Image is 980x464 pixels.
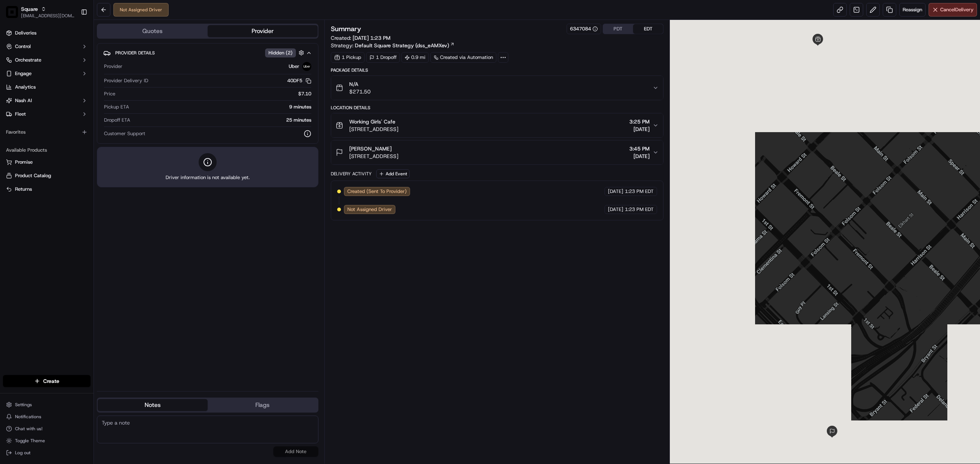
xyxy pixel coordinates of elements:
[26,80,95,86] div: We're available if you need us!
[349,80,371,88] span: N/A
[603,24,633,34] button: PDT
[21,5,38,13] button: Square
[366,52,400,63] div: 1 Dropoff
[6,186,87,193] a: Returns
[104,104,129,110] span: Pickup ETA
[331,76,663,100] button: N/A$271.50
[15,111,26,118] span: Fleet
[98,25,208,37] button: Quotes
[3,399,90,410] button: Settings
[15,172,51,179] span: Product Catalog
[331,105,663,111] div: Location Details
[3,183,90,195] button: Returns
[63,110,69,116] div: 💻
[3,435,90,446] button: Toggle Theme
[3,423,90,434] button: Chat with us!
[104,63,122,70] span: Provider
[349,145,392,152] span: [PERSON_NAME]
[3,108,90,120] button: Fleet
[75,128,91,133] span: Pylon
[20,49,135,57] input: Got a question? Start typing here...
[8,110,14,116] div: 📗
[3,411,90,422] button: Notifications
[331,67,663,73] div: Package Details
[331,113,663,137] button: Working Girls' Cafe[STREET_ADDRESS]3:25 PM[DATE]
[331,26,361,32] h3: Summary
[8,30,137,42] p: Welcome 👋
[3,447,90,458] button: Log out
[15,450,30,456] span: Log out
[3,95,90,107] button: Nash AI
[3,375,90,387] button: Create
[15,43,31,50] span: Control
[208,25,318,37] button: Provider
[608,206,623,213] span: [DATE]
[128,74,137,83] button: Start new chat
[570,26,598,32] div: 6347084
[104,77,148,84] span: Provider Delivery ID
[15,402,32,408] span: Settings
[3,144,90,156] div: Available Products
[5,106,60,120] a: 📗Knowledge Base
[3,27,90,39] a: Deliveries
[629,145,650,152] span: 3:45 PM
[331,171,372,177] div: Delivery Activity
[940,6,974,13] span: Cancel Delivery
[43,377,59,385] span: Create
[349,118,395,125] span: Working Girls' Cafe
[3,3,78,21] button: SquareSquare[EMAIL_ADDRESS][DOMAIN_NAME]
[132,104,311,110] div: 9 minutes
[8,72,21,86] img: 1736555255976-a54dd68f-1ca7-489b-9aae-adbdc363a1c4
[401,52,429,63] div: 0.9 mi
[347,188,407,195] span: Created (Sent To Provider)
[633,24,663,34] button: EDT
[268,50,292,56] span: Hidden ( 2 )
[376,169,410,178] button: Add Event
[15,70,32,77] span: Engage
[331,42,455,49] div: Strategy:
[289,63,299,70] span: Uber
[353,35,390,41] span: [DATE] 1:23 PM
[15,186,32,193] span: Returns
[98,399,208,411] button: Notes
[6,172,87,179] a: Product Catalog
[15,97,32,104] span: Nash AI
[629,152,650,160] span: [DATE]
[26,72,123,80] div: Start new chat
[133,117,311,124] div: 25 minutes
[15,438,45,444] span: Toggle Theme
[331,52,365,63] div: 1 Pickup
[53,127,91,133] a: Powered byPylon
[15,84,36,90] span: Analytics
[21,13,75,19] button: [EMAIL_ADDRESS][DOMAIN_NAME]
[15,159,33,166] span: Promise
[104,90,115,97] span: Price
[430,52,496,63] a: Created via Automation
[208,399,318,411] button: Flags
[349,152,398,160] span: [STREET_ADDRESS]
[15,426,42,432] span: Chat with us!
[8,8,23,23] img: Nash
[15,414,41,420] span: Notifications
[625,188,654,195] span: 1:23 PM EDT
[349,125,398,133] span: [STREET_ADDRESS]
[929,3,977,17] button: CancelDelivery
[287,77,311,84] button: 40DF5
[166,174,250,181] span: Driver information is not available yet.
[3,170,90,182] button: Product Catalog
[60,106,124,120] a: 💻API Documentation
[3,68,90,80] button: Engage
[3,126,90,138] div: Favorites
[15,57,41,63] span: Orchestrate
[6,159,87,166] a: Promise
[104,117,130,124] span: Dropoff ETA
[104,130,145,137] span: Customer Support
[6,6,18,18] img: Square
[15,109,57,117] span: Knowledge Base
[625,206,654,213] span: 1:23 PM EDT
[103,47,312,59] button: Provider DetailsHidden (2)
[355,42,449,49] span: Default Square Strategy (dss_eAMXev)
[608,188,623,195] span: [DATE]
